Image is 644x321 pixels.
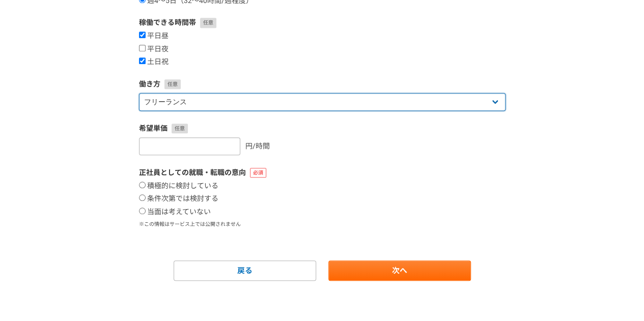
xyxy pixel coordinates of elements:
[139,17,506,28] label: 稼働できる時間帯
[139,123,506,134] label: 希望単価
[139,32,146,38] input: 平日昼
[139,167,506,178] label: 正社員としての就職・転職の意向
[245,142,270,150] span: 円/時間
[139,194,218,203] label: 条件次第では検討する
[139,208,211,217] label: 当面は考えていない
[139,45,169,54] label: 平日夜
[139,32,169,41] label: 平日昼
[328,260,471,281] a: 次へ
[139,182,218,191] label: 積極的に検討している
[174,260,316,281] a: 戻る
[139,182,146,188] input: 積極的に検討している
[139,57,169,67] label: 土日祝
[139,220,506,228] p: ※この情報はサービス上では公開されません
[139,79,506,90] label: 働き方
[139,208,146,214] input: 当面は考えていない
[139,45,146,51] input: 平日夜
[139,194,146,201] input: 条件次第では検討する
[139,57,146,64] input: 土日祝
